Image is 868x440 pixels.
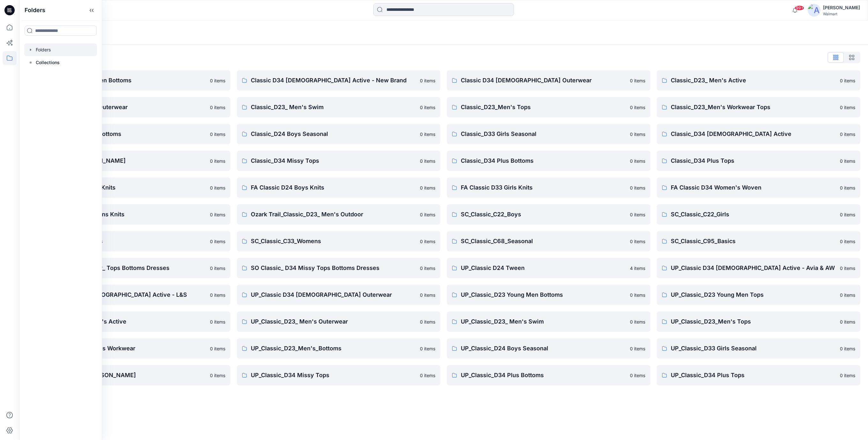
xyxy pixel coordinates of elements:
a: FA Classic D23 Mens Knits0 items [27,177,230,198]
a: Classic_D33 Girls Seasonal0 items [447,124,650,144]
a: Ozark Trail_Classic_D23_ Men's Outdoor0 items [237,204,440,225]
a: FA Classic D33 Girls Knits0 items [447,177,650,198]
p: Scoop _ Classic Missy_ Tops Bottoms Dresses [41,264,206,272]
p: SO Classic_ D34 Missy Tops Bottoms Dresses [251,264,416,272]
a: UP_Classic_D34 [PERSON_NAME]0 items [27,365,230,385]
p: 0 items [840,131,855,138]
p: 0 items [420,292,435,298]
p: Classic_D34 Plus Bottoms [461,156,626,165]
a: Classic_D23_Men's Workwear Tops0 items [657,97,860,117]
a: Scoop _ Classic Missy_ Tops Bottoms Dresses0 items [27,258,230,278]
p: Classic_D34 Missy Tops [251,156,416,165]
a: UP_Classic D34 [DEMOGRAPHIC_DATA] Outerwear0 items [237,285,440,305]
a: UP_Classic_D34 Missy Tops0 items [237,365,440,385]
p: UP_Classic_D23_Men's Workwear [41,344,206,353]
a: SC_Classic_C23_Mens0 items [27,231,230,251]
p: UP_Classic_D23_Men's Tops [671,317,836,326]
p: 0 items [840,158,855,164]
p: 0 items [420,211,435,218]
p: UP_Classic_D23_ Men's Active [41,317,206,326]
p: Classic_D23_Men's Workwear Tops [671,103,836,112]
a: Classic_D34 [DEMOGRAPHIC_DATA] Active0 items [657,124,860,144]
p: 0 items [210,211,225,218]
p: 0 items [630,292,645,298]
p: Classic_D34 [DEMOGRAPHIC_DATA] Active [671,130,836,138]
p: 0 items [630,211,645,218]
a: UP_Classic_D23_Men's Workwear0 items [27,338,230,359]
p: 0 items [420,184,435,191]
p: FA Classic D23 Mens Knits [41,183,206,192]
p: Classic_D34 Plus Tops [671,156,836,165]
a: UP_Classic_D34 Plus Tops0 items [657,365,860,385]
a: UP_Classic_D23 Young Men Tops0 items [657,285,860,305]
p: 0 items [840,372,855,379]
p: Classic_D23_Men's Tops [461,103,626,112]
p: SC_Classic_C68_Seasonal [461,237,626,246]
p: 0 items [420,158,435,164]
a: SC_Classic_C95_Basics0 items [657,231,860,251]
div: [PERSON_NAME] [823,4,860,11]
p: 0 items [210,77,225,84]
p: 0 items [630,372,645,379]
p: 0 items [630,77,645,84]
a: SC_Classic_C22_Boys0 items [447,204,650,225]
a: UP_Classic_D23_ Men's Active0 items [27,311,230,332]
p: 0 items [210,238,225,245]
a: UP_Classic_D23_ Men's Outerwear0 items [237,311,440,332]
p: Classic_D33 Girls Seasonal [461,130,626,138]
p: UP_Classic_D34 Plus Tops [671,371,836,380]
p: 0 items [210,345,225,352]
p: UP_Classic D24 Tween [461,264,626,272]
a: UP_Classic_D23_Men's Tops0 items [657,311,860,332]
a: FA Classic D24 Boys Knits0 items [237,177,440,198]
p: UP_Classic_D34 Missy Tops [251,371,416,380]
p: Classic D23 Young Men Bottoms [41,76,206,85]
p: Classic D34 [DEMOGRAPHIC_DATA] Active - New Brand [251,76,416,85]
p: UP_Classic D34 [DEMOGRAPHIC_DATA] Outerwear [251,290,416,299]
p: 0 items [630,238,645,245]
div: Walmart [823,11,860,16]
p: Ozark Trail_Classic_D23_ Men's Outdoor [251,210,416,219]
p: SC_Classic_C22_Boys [461,210,626,219]
p: 0 items [210,292,225,298]
a: UP_Classic D34 [DEMOGRAPHIC_DATA] Active - L&S0 items [27,285,230,305]
p: 0 items [630,131,645,138]
a: Classic_D23_ Men's Swim0 items [237,97,440,117]
p: Classic_D23_ Men's Outerwear [41,103,206,112]
a: UP_Classic_D23_ Men's Swim0 items [447,311,650,332]
p: Collections [36,59,60,66]
a: UP_Classic_D34 Plus Bottoms0 items [447,365,650,385]
p: UP_Classic_D23_Men's_Bottoms [251,344,416,353]
p: 0 items [840,318,855,325]
p: UP_Classic_D34 [PERSON_NAME] [41,371,206,380]
p: UP_Classic_D33 Girls Seasonal [671,344,836,353]
p: UP_Classic D34 [DEMOGRAPHIC_DATA] Active - Avia & AW [671,264,836,272]
a: UP_Classic_D24 Boys Seasonal0 items [447,338,650,359]
p: SC_Classic_C22_Girls [671,210,836,219]
a: SC_Classic_C68_Seasonal0 items [447,231,650,251]
p: 0 items [840,345,855,352]
p: SC_Classic_C23_Mens [41,237,206,246]
a: UP_Classic_D23 Young Men Bottoms0 items [447,285,650,305]
p: SC_Classic_C95_Basics [671,237,836,246]
p: Classic_D23_ Men's Swim [251,103,416,112]
p: 0 items [630,345,645,352]
p: FA Classic D34 Women's Woven [671,183,836,192]
p: 0 items [210,372,225,379]
p: FA Classic D34 Womens Knits [41,210,206,219]
p: SC_Classic_C33_Womens [251,237,416,246]
p: 0 items [420,104,435,111]
p: Classic D34 [DEMOGRAPHIC_DATA] Outerwear [461,76,626,85]
p: 0 items [210,131,225,138]
p: 0 items [210,184,225,191]
p: Classic_D23_ Men's Active [671,76,836,85]
a: FA Classic D34 Womens Knits0 items [27,204,230,225]
a: UP_Classic_D23_Men's_Bottoms0 items [237,338,440,359]
p: 0 items [840,211,855,218]
span: 99+ [795,5,804,11]
a: Classic_D23_ Men's Outerwear0 items [27,97,230,117]
p: UP_Classic_D23_ Men's Outerwear [251,317,416,326]
p: 0 items [210,318,225,325]
p: 0 items [840,265,855,272]
a: UP_Classic D24 Tween4 items [447,258,650,278]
